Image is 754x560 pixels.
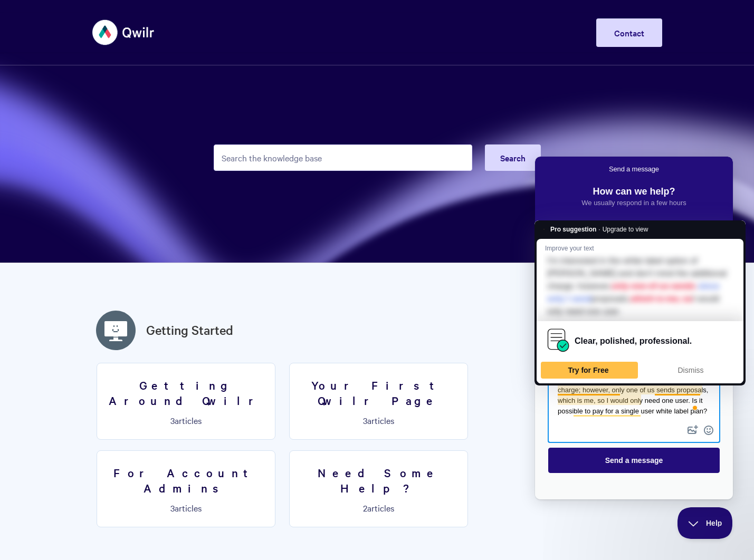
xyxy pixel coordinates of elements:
[296,378,461,408] h3: Your First Qwilr Page
[97,363,275,440] a: Getting Around Qwilr 3articles
[485,144,541,171] button: Search
[146,321,233,340] a: Getting Started
[289,363,468,440] a: Your First Qwilr Page 3articles
[103,503,269,513] p: articles
[535,157,733,499] iframe: To enrich screen reader interactions, please activate Accessibility in Grammarly extension settings
[97,450,275,527] a: For Account Admins 3articles
[214,144,472,171] input: Search the knowledge base
[103,416,269,425] p: articles
[363,502,367,514] span: 2
[170,502,175,514] span: 3
[500,152,526,163] span: Search
[170,414,175,426] span: 3
[103,465,269,495] h3: For Account Admins
[296,416,461,425] p: articles
[677,507,733,539] iframe: Help Scout Beacon - Close
[92,13,155,52] img: Qwilr Help Center
[596,18,662,47] a: Contact
[296,503,461,513] p: articles
[363,414,367,426] span: 3
[296,465,461,495] h3: Need Some Help?
[289,450,468,527] a: Need Some Help? 2articles
[103,378,269,408] h3: Getting Around Qwilr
